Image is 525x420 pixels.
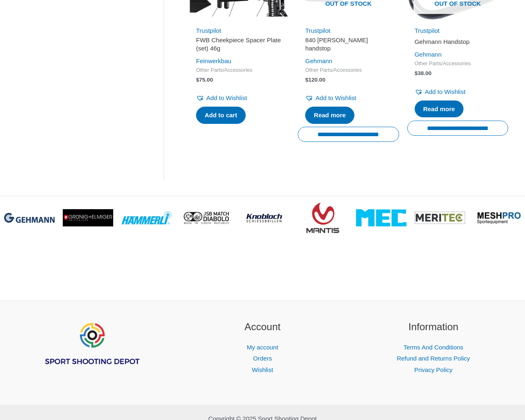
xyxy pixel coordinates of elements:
[415,27,440,34] a: Trustpilot
[196,57,231,64] a: Feinwerkbau
[196,67,282,74] span: Other Parts/Accessories
[415,38,501,46] h2: Gehmann Handstop
[196,92,247,104] a: Add to Wishlist
[415,70,418,76] span: $
[415,70,431,76] bdi: 38.00
[397,355,470,362] a: Refund and Returns Policy
[358,342,509,376] nav: Information
[206,94,247,101] span: Add to Wishlist
[196,77,199,83] span: $
[16,320,167,386] aside: Footer Widget 1
[196,36,282,55] a: FWB Cheekpiece Spacer Plate (set) 46g
[305,36,391,55] a: 840 [PERSON_NAME] handstop
[305,77,308,83] span: $
[415,86,466,98] a: Add to Wishlist
[196,27,221,34] a: Trustpilot
[315,94,356,101] span: Add to Wishlist
[404,344,463,351] a: Terms And Conditions
[305,67,391,74] span: Other Parts/Accessories
[247,344,278,351] a: My account
[415,51,442,58] a: Gehmann
[253,355,272,362] a: Orders
[425,88,466,95] span: Add to Wishlist
[196,36,282,52] h2: FWB Cheekpiece Spacer Plate (set) 46g
[358,320,509,376] aside: Footer Widget 3
[415,100,464,118] a: Read more about “Gehmann Handstop”
[358,320,509,335] h2: Information
[414,366,452,373] a: Privacy Policy
[187,342,338,376] nav: Account
[187,320,338,376] aside: Footer Widget 2
[305,92,356,104] a: Add to Wishlist
[305,77,325,83] bdi: 120.00
[187,320,338,335] h2: Account
[252,366,273,373] a: Wishlist
[305,107,354,124] a: Read more about “840 Gehmann handstop”
[305,27,330,34] a: Trustpilot
[305,36,391,52] h2: 840 [PERSON_NAME] handstop
[415,60,501,67] span: Other Parts/Accessories
[305,57,332,64] a: Gehmann
[196,77,213,83] bdi: 75.00
[415,38,501,49] a: Gehmann Handstop
[196,107,246,124] a: Add to cart: “FWB Cheekpiece Spacer Plate (set) 46g”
